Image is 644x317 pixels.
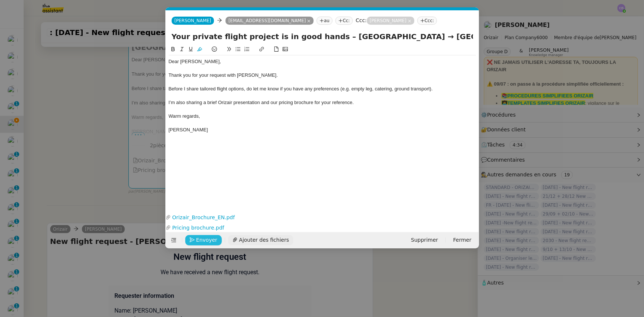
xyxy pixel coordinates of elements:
span: Fermer [453,236,471,244]
div: Dear [PERSON_NAME], [169,58,476,65]
span: Thank you for your request with [PERSON_NAME]. [169,72,278,78]
button: Supprimer [407,235,442,245]
span: Ajouter des fichiers [239,236,289,244]
span: I’m also sharing a brief Orizair presentation and our pricing brochure for your reference. [169,100,354,105]
span: Supprimer [411,236,438,244]
span: [PERSON_NAME] [169,127,208,132]
nz-tag: Ccc: [417,17,437,25]
button: Fermer [449,235,476,245]
a: Orizair_Brochure_EN.pdf [171,213,463,222]
nz-tag: [EMAIL_ADDRESS][DOMAIN_NAME] [225,17,314,25]
a: Pricing brochure.pdf [171,224,463,232]
nz-tag: [PERSON_NAME] [367,17,414,25]
span: Warm regards, [169,113,200,119]
input: Subject [172,31,473,42]
label: Ccc: [356,17,367,23]
nz-tag: Cc: [335,17,353,25]
button: Envoyer [185,235,222,245]
span: Before I share tailored flight options, do let me know if you have any preferences (e.g. empty le... [169,86,433,92]
span: [PERSON_NAME] [175,18,211,23]
nz-tag: au [317,17,333,25]
span: Envoyer [196,236,217,244]
button: Ajouter des fichiers [228,235,293,245]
